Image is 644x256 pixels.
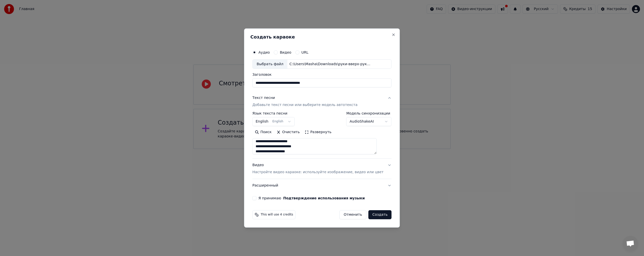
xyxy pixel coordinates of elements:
[274,128,302,136] button: Очистить
[301,51,308,54] label: URL
[252,92,391,112] button: Текст песниДобавьте текст песни или выберите модель автотекста
[252,73,391,77] label: Заголовок
[252,128,274,136] button: Поиск
[253,60,287,69] div: Выбрать файл
[252,96,275,101] div: Текст песни
[252,103,357,108] p: Добавьте текст песни или выберите модель автотекста
[280,51,291,54] label: Видео
[252,179,391,192] button: Расширенный
[368,210,391,219] button: Создать
[258,196,365,200] label: Я принимаю
[283,196,365,200] button: Я принимаю
[346,112,392,115] label: Модель синхронизации
[252,163,383,175] div: Видео
[258,51,270,54] label: Аудио
[252,159,391,179] button: ВидеоНастройте видео караоке: используйте изображение, видео или цвет
[287,62,373,67] div: C:\Users\Masha\Downloads\руки-вверх-руки-вверх-ай-яай-яай-47.mp3
[252,170,383,175] p: Настройте видео караоке: используйте изображение, видео или цвет
[339,210,366,219] button: Отменить
[252,112,391,159] div: Текст песниДобавьте текст песни или выберите модель автотекста
[250,35,393,39] h2: Создать караоке
[252,112,295,115] label: Язык текста песни
[302,128,334,136] button: Развернуть
[261,213,293,217] span: This will use 4 credits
